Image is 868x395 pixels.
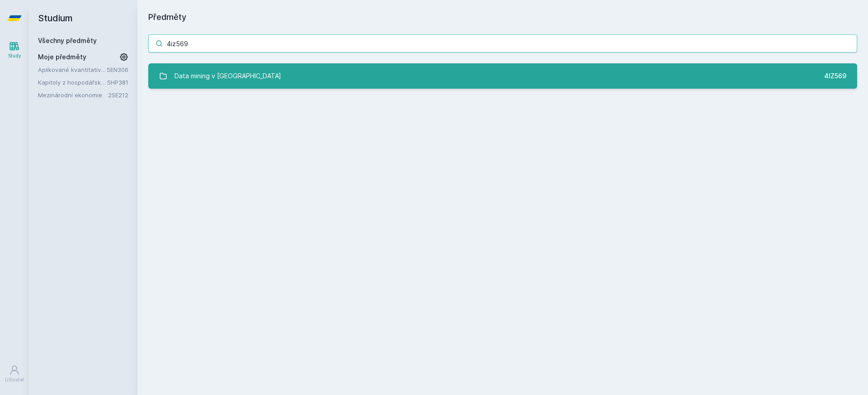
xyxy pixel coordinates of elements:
div: Data mining v [GEOGRAPHIC_DATA] [175,67,281,85]
h1: Předměty [148,11,857,24]
a: 2SE212 [108,91,128,99]
a: Uživatel [2,360,27,388]
a: Kapitoly z hospodářské politiky [38,78,107,87]
a: Study [2,36,27,64]
a: Mezinárodní ekonomie [38,90,108,100]
span: Moje předměty [38,52,86,62]
div: Uživatel [5,376,24,383]
div: 4IZ569 [824,71,846,81]
a: Aplikované kvantitativní metody I [38,65,107,74]
a: 5HP381 [107,79,128,86]
a: Data mining v [GEOGRAPHIC_DATA] 4IZ569 [148,63,857,89]
a: Všechny předměty [38,37,97,44]
div: Study [8,52,21,59]
input: Název nebo ident předmětu… [148,34,857,52]
a: 5EN306 [107,66,128,73]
